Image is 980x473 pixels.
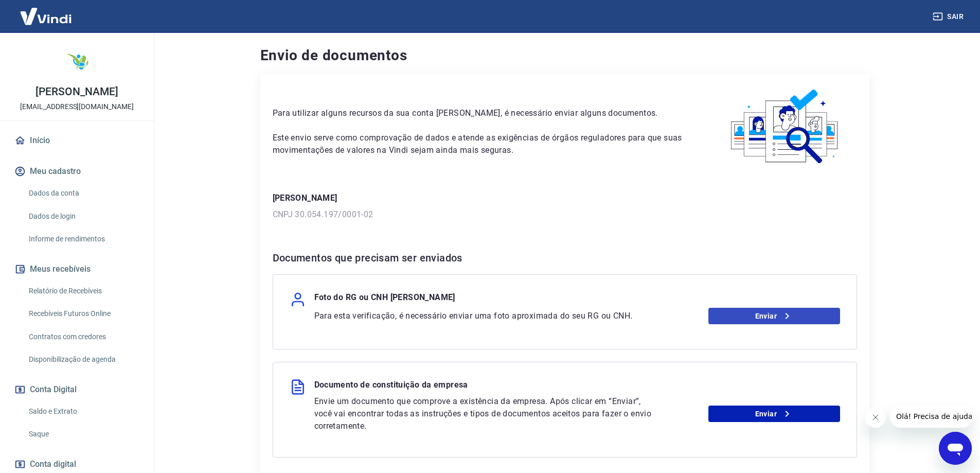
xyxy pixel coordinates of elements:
[25,183,141,204] a: Dados da conta
[12,378,141,401] button: Conta Digital
[12,258,141,281] button: Meus recebíveis
[290,379,306,395] img: file.3f2e98d22047474d3a157069828955b5.svg
[890,405,972,428] iframe: Mensagem da empresa
[35,86,118,97] p: [PERSON_NAME]
[25,424,141,445] a: Saque
[25,281,141,302] a: Relatório de Recebíveis
[314,310,656,322] p: Para esta verificação, é necessário enviar uma foto aproximada do seu RG ou CNH.
[30,457,76,471] span: Conta digital
[6,7,86,15] span: Olá! Precisa de ajuda?
[708,406,840,422] a: Enviar
[273,250,857,266] h6: Documentos que precisam ser enviados
[12,129,141,152] a: Início
[20,101,134,112] p: [EMAIL_ADDRESS][DOMAIN_NAME]
[12,1,79,32] img: Vindi
[314,395,656,432] p: Envie um documento que comprove a existência da empresa. Após clicar em “Enviar”, você vai encont...
[939,432,972,465] iframe: Botão para abrir a janela de mensagens
[273,192,857,204] p: [PERSON_NAME]
[714,86,857,167] img: waiting_documents.41d9841a9773e5fdf392cede4d13b617.svg
[273,107,689,119] p: Para utilizar alguns recursos da sua conta [PERSON_NAME], é necessário enviar alguns documentos.
[260,45,869,66] h4: Envio de documentos
[273,132,689,156] p: Este envio serve como comprovação de dados e atende as exigências de órgãos reguladores para que ...
[314,291,455,308] p: Foto do RG ou CNH [PERSON_NAME]
[12,160,141,183] button: Meu cadastro
[25,349,141,370] a: Disponibilização de agenda
[273,208,857,221] p: CNPJ 30.054.197/0001-02
[931,7,968,26] button: Sair
[865,407,886,428] iframe: Fechar mensagem
[25,206,141,227] a: Dados de login
[290,291,306,308] img: user.af206f65c40a7206969b71a29f56cfb7.svg
[57,41,98,82] img: 03d1077b-6dbc-4db0-9168-b0d7474fe8ef.jpeg
[314,379,468,395] p: Documento de constituição da empresa
[708,308,840,324] a: Enviar
[25,401,141,422] a: Saldo e Extrato
[25,229,141,250] a: Informe de rendimentos
[25,303,141,324] a: Recebíveis Futuros Online
[25,326,141,347] a: Contratos com credores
